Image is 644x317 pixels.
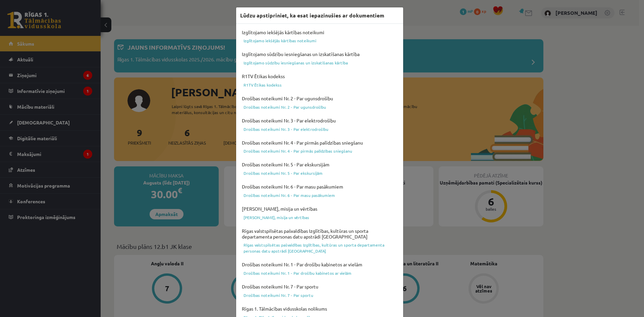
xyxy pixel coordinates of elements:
[240,116,399,125] h4: Drošības noteikumi Nr. 3 - Par elektrodrošību
[240,94,399,103] h4: Drošības noteikumi Nr. 2 - Par ugunsdrošību
[240,50,399,59] h4: Izglītojamo sūdzību iesniegšanas un izskatīšanas kārtība
[240,291,399,299] a: Drošības noteikumi Nr. 7 - Par sportu
[240,241,399,255] a: Rīgas valstspilsētas pašvaldības Izglītības, kultūras un sporta departamenta personas datu apstrā...
[240,260,399,269] h4: Drošības noteikumi Nr. 1 - Par drošību kabinetos ar vielām
[240,269,399,277] a: Drošības noteikumi Nr. 1 - Par drošību kabinetos ar vielām
[240,147,399,155] a: Drošības noteikumi Nr. 4 - Par pirmās palīdzības sniegšanu
[240,160,399,169] h4: Drošības noteikumi Nr. 5 - Par ekskursijām
[240,169,399,177] a: Drošības noteikumi Nr. 5 - Par ekskursijām
[240,182,399,191] h4: Drošības noteikumi Nr. 6 - Par masu pasākumiem
[240,81,399,89] a: R1TV Ētikas kodekss
[240,282,399,291] h4: Drošības noteikumi Nr. 7 - Par sportu
[240,125,399,133] a: Drošības noteikumi Nr. 3 - Par elektrodrošību
[240,28,399,37] h4: Izglītojamo iekšējās kārtības noteikumi
[240,72,399,81] h4: R1TV Ētikas kodekss
[240,103,399,111] a: Drošības noteikumi Nr. 2 - Par ugunsdrošību
[240,59,399,67] a: Izglītojamo sūdzību iesniegšanas un izskatīšanas kārtība
[240,191,399,199] a: Drošības noteikumi Nr. 6 - Par masu pasākumiem
[240,204,399,213] h4: [PERSON_NAME], misija un vērtības
[240,138,399,147] h4: Drošības noteikumi Nr. 4 - Par pirmās palīdzības sniegšanu
[240,11,384,19] h3: Lūdzu apstipriniet, ka esat iepazinušies ar dokumentiem
[240,213,399,221] a: [PERSON_NAME], misija un vērtības
[240,226,399,241] h4: Rīgas valstspilsētas pašvaldības Izglītības, kultūras un sporta departamenta personas datu apstrā...
[240,37,399,45] a: Izglītojamo iekšējās kārtības noteikumi
[240,304,399,313] h4: Rīgas 1. Tālmācības vidusskolas nolikums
